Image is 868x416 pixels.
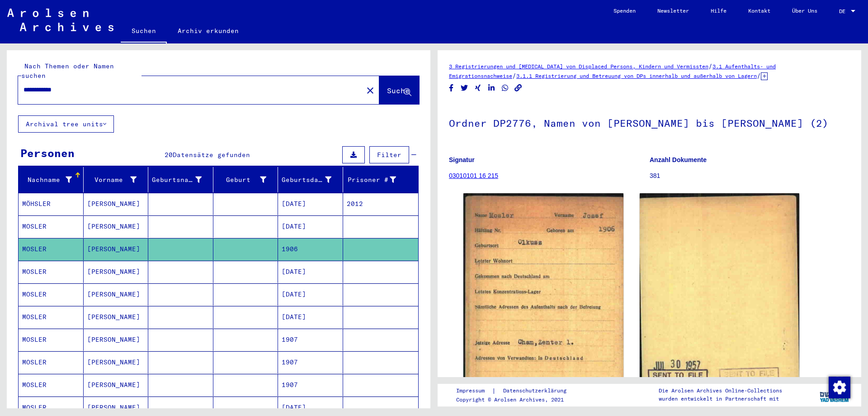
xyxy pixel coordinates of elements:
mat-cell: MOSLER [19,374,84,396]
a: Suchen [121,20,167,43]
p: Copyright © Arolsen Archives, 2021 [456,396,577,404]
a: 3 Registrierungen und [MEDICAL_DATA] von Displaced Persons, Kindern und Vermissten [449,63,708,70]
mat-header-cell: Geburt‏ [213,167,278,192]
button: Share on WhatsApp [500,82,510,94]
mat-cell: [PERSON_NAME] [84,193,149,215]
div: Personen [20,145,75,161]
mat-header-cell: Prisoner # [343,167,419,192]
button: Share on Twitter [460,82,469,94]
mat-cell: MOSLER [19,283,84,306]
button: Clear [361,81,379,99]
a: Impressum [456,386,492,396]
div: Geburtsdatum [282,175,331,185]
button: Share on Facebook [447,82,456,94]
button: Suche [379,76,419,104]
span: / [708,62,712,70]
mat-header-cell: Nachname [19,167,84,192]
div: Geburtsname [152,175,202,185]
img: Zustimmung ändern [829,377,850,398]
mat-header-cell: Vorname [84,167,149,192]
mat-cell: [PERSON_NAME] [84,215,149,238]
mat-cell: [DATE] [278,193,343,215]
mat-cell: [PERSON_NAME] [84,306,149,328]
h1: Ordner DP2776, Namen von [PERSON_NAME] bis [PERSON_NAME] (2) [449,102,850,142]
mat-cell: [PERSON_NAME] [84,283,149,306]
button: Archival tree units [18,115,114,133]
a: 3.1.1 Registrierung und Betreuung von DPs innerhalb und außerhalb von Lagern [516,72,757,79]
div: Nachname [22,175,72,185]
mat-cell: [PERSON_NAME] [84,261,149,283]
a: 03010101 16 215 [449,172,498,179]
mat-cell: [PERSON_NAME] [84,238,149,260]
button: Share on Xing [473,82,483,94]
mat-cell: MOSLER [19,306,84,328]
mat-cell: MOSLER [19,351,84,373]
mat-cell: [DATE] [278,283,343,306]
div: Geburt‏ [217,172,278,187]
button: Copy link [514,82,523,94]
p: 381 [650,171,850,181]
span: 20 [165,151,173,159]
mat-label: Nach Themen oder Namen suchen [21,62,114,80]
mat-icon: close [365,85,376,96]
mat-cell: MOSLER [19,238,84,260]
mat-cell: 2012 [343,193,419,215]
mat-header-cell: Geburtsdatum [278,167,343,192]
mat-cell: [DATE] [278,261,343,283]
div: Vorname [87,172,148,187]
mat-cell: MOSLER [19,261,84,283]
mat-cell: MOSLER [19,215,84,238]
span: Suche [387,86,410,95]
mat-cell: 1907 [278,374,343,396]
mat-cell: [PERSON_NAME] [84,351,149,373]
mat-header-cell: Geburtsname [148,167,213,192]
mat-cell: [DATE] [278,306,343,328]
p: wurden entwickelt in Partnerschaft mit [659,395,782,403]
mat-cell: 1907 [278,351,343,373]
mat-cell: MÖHSLER [19,193,84,215]
div: Prisoner # [347,175,396,185]
span: DE [839,8,849,14]
b: Signatur [449,156,475,163]
div: Vorname [87,175,137,185]
img: Arolsen_neg.svg [7,9,113,31]
div: Geburtsname [152,172,213,187]
span: Filter [377,151,401,159]
button: Filter [369,146,409,163]
mat-cell: [PERSON_NAME] [84,329,149,351]
div: Nachname [22,172,83,187]
mat-cell: [DATE] [278,215,343,238]
div: Geburtsdatum [282,172,343,187]
mat-cell: 1906 [278,238,343,260]
div: Geburt‏ [217,175,267,185]
div: Prisoner # [347,172,408,187]
img: yv_logo.png [818,383,852,406]
span: / [512,72,516,80]
span: Datensätze gefunden [173,151,250,159]
a: Archiv erkunden [167,20,250,42]
mat-cell: 1907 [278,329,343,351]
span: / [757,72,761,80]
p: Die Arolsen Archives Online-Collections [659,387,782,395]
div: | [456,386,577,396]
button: Share on LinkedIn [487,82,496,94]
b: Anzahl Dokumente [650,156,707,163]
mat-cell: MOSLER [19,329,84,351]
mat-cell: [PERSON_NAME] [84,374,149,396]
a: Datenschutzerklärung [496,386,577,396]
